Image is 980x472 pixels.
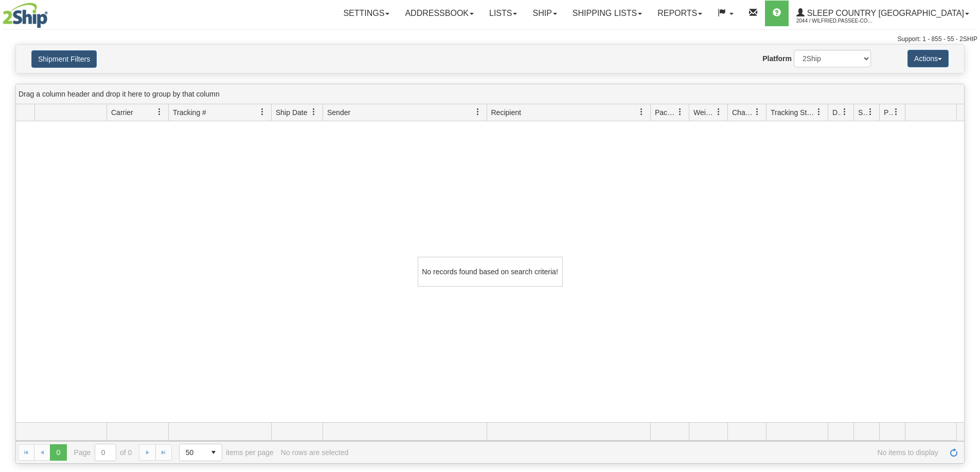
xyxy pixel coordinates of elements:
a: Tracking # filter column settings [254,103,271,121]
a: Delivery Status filter column settings [836,103,853,121]
a: Reports [650,1,710,26]
a: Addressbook [397,1,482,26]
span: Pickup Status [884,107,893,118]
span: Delivery Status [832,107,841,118]
a: Ship Date filter column settings [305,103,323,121]
span: Sleep Country [GEOGRAPHIC_DATA] [805,9,964,17]
a: Sender filter column settings [469,103,487,121]
div: No records found based on search criteria! [418,257,563,287]
a: Tracking Status filter column settings [810,103,828,121]
div: No rows are selected [281,448,349,457]
span: 2044 / Wilfried.Passee-Coutrin [796,16,874,26]
span: Page sizes drop down [179,444,222,461]
span: Page of 0 [74,444,132,461]
label: Platform [762,53,792,64]
div: Support: 1 - 855 - 55 - 2SHIP [3,35,977,44]
span: Tracking # [173,107,206,118]
button: Shipment Filters [31,50,97,68]
span: Carrier [111,107,133,118]
a: Recipient filter column settings [633,103,650,121]
span: Shipment Issues [858,107,867,118]
a: Settings [335,1,397,26]
span: Charge [732,107,754,118]
button: Actions [907,50,949,67]
a: Pickup Status filter column settings [887,103,905,121]
a: Carrier filter column settings [151,103,168,121]
span: select [205,444,222,461]
a: Charge filter column settings [749,103,766,121]
a: Packages filter column settings [671,103,689,121]
a: Shipment Issues filter column settings [862,103,879,121]
span: No items to display [355,448,938,457]
span: Ship Date [276,107,307,118]
span: 50 [186,447,199,458]
a: Ship [525,1,564,26]
span: items per page [179,444,274,461]
span: Page 0 [50,444,66,461]
iframe: chat widget [956,183,979,288]
img: logo2044.jpg [3,3,48,28]
div: grid grouping header [16,84,964,104]
span: Recipient [491,107,521,118]
a: Shipping lists [565,1,650,26]
a: Refresh [946,444,962,461]
a: Sleep Country [GEOGRAPHIC_DATA] 2044 / Wilfried.Passee-Coutrin [789,1,977,26]
span: Tracking Status [771,107,815,118]
a: Lists [482,1,525,26]
span: Weight [693,107,715,118]
a: Weight filter column settings [710,103,727,121]
span: Packages [655,107,676,118]
span: Sender [327,107,350,118]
